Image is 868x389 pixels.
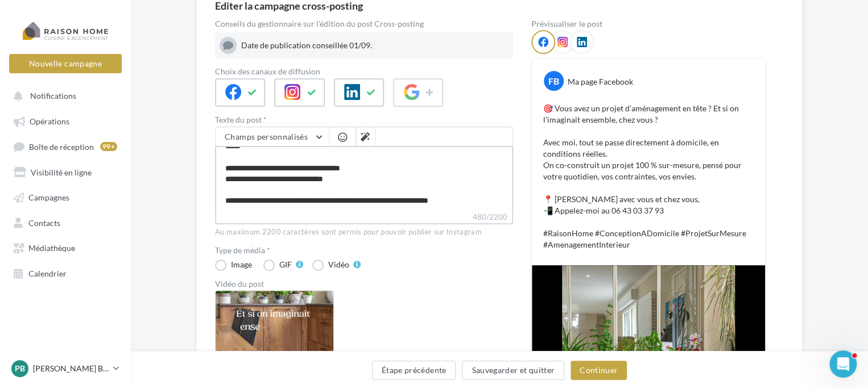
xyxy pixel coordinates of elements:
[571,361,627,380] button: Continuer
[544,71,564,91] div: FB
[100,142,117,151] div: 99+
[215,280,513,288] div: Vidéo du post
[7,212,124,232] a: Contacts
[7,136,124,157] a: Boîte de réception99+
[462,361,564,380] button: Sauvegarder et quitter
[28,268,67,278] span: Calendrier
[279,261,292,269] div: GIF
[28,217,60,227] span: Contacts
[215,1,363,11] div: Editer la campagne cross-posting
[7,110,124,131] a: Opérations
[215,68,513,76] label: Choix des canaux de diffusion
[241,40,509,51] div: Date de publication conseillée 01/09.
[215,116,513,124] label: Texte du post *
[231,261,252,269] div: Image
[31,167,92,177] span: Visibilité en ligne
[7,262,124,283] a: Calendrier
[28,243,75,253] span: Médiathèque
[215,246,513,254] label: Type de média *
[215,227,513,237] div: Au maximum 2200 caractères sont permis pour pouvoir publier sur Instagram
[372,361,456,380] button: Étape précédente
[29,141,94,151] span: Boîte de réception
[216,127,329,147] button: Champs personnalisés
[15,363,25,374] span: PB
[531,20,766,28] div: Prévisualiser le post
[7,237,124,257] a: Médiathèque
[9,358,122,379] a: PB [PERSON_NAME] BASIN
[7,85,119,106] button: Notifications
[543,103,754,250] p: 🎯 Vous avez un projet d’aménagement en tête ? Et si on l’imaginait ensemble, chez vous ? Avec moi...
[30,91,76,101] span: Notifications
[7,161,124,182] a: Visibilité en ligne
[829,350,857,378] iframe: Intercom live chat
[328,261,349,269] div: Vidéo
[7,186,124,207] a: Campagnes
[9,54,122,73] button: Nouvelle campagne
[225,132,308,141] span: Champs personnalisés
[568,76,633,87] div: Ma page Facebook
[215,20,513,28] div: Conseils du gestionnaire sur l'édition du post Cross-posting
[30,116,69,126] span: Opérations
[28,193,69,202] span: Campagnes
[215,211,513,224] label: 480/2200
[33,363,109,374] p: [PERSON_NAME] BASIN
